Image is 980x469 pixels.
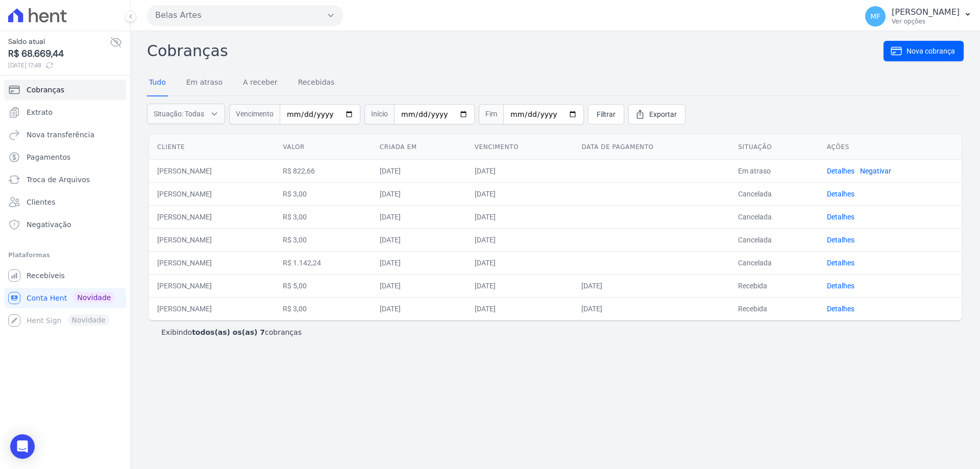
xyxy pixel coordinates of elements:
[597,109,616,119] span: Filtrar
[4,102,126,122] a: Extrato
[73,292,115,303] span: Novidade
[27,130,94,140] span: Nova transferência
[4,80,126,100] a: Cobranças
[27,85,64,95] span: Cobranças
[149,159,275,182] td: [PERSON_NAME]
[10,434,35,459] div: Open Intercom Messenger
[27,197,55,207] span: Clientes
[27,175,90,185] span: Troca de Arquivos
[819,135,962,160] th: Ações
[8,249,122,261] div: Plataformas
[149,251,275,274] td: [PERSON_NAME]
[8,80,122,331] nav: Sidebar
[147,5,343,26] button: Belas Artes
[296,70,337,96] a: Recebidas
[884,41,964,61] a: Nova cobrança
[827,236,854,244] a: Detalhes
[467,297,574,320] td: [DATE]
[372,297,467,320] td: [DATE]
[730,182,819,205] td: Cancelada
[870,13,880,20] span: MF
[27,293,67,303] span: Conta Hent
[730,135,819,160] th: Situação
[827,213,854,221] a: Detalhes
[149,297,275,320] td: [PERSON_NAME]
[372,205,467,228] td: [DATE]
[892,7,960,17] p: [PERSON_NAME]
[4,147,126,167] a: Pagamentos
[27,270,65,281] span: Recebíveis
[857,2,980,31] button: MF [PERSON_NAME] Ver opções
[827,305,854,313] a: Detalhes
[147,39,884,62] h2: Cobranças
[588,104,624,125] a: Filtrar
[467,251,574,274] td: [DATE]
[149,182,275,205] td: [PERSON_NAME]
[892,17,960,26] p: Ver opções
[467,228,574,251] td: [DATE]
[730,274,819,297] td: Recebida
[184,70,225,96] a: Em atraso
[364,104,394,125] span: Início
[4,214,126,235] a: Negativação
[8,61,110,70] span: [DATE] 17:48
[275,251,372,274] td: R$ 1.142,24
[467,159,574,182] td: [DATE]
[4,265,126,286] a: Recebíveis
[8,36,110,47] span: Saldo atual
[479,104,503,125] span: Fim
[241,70,280,96] a: A receber
[467,182,574,205] td: [DATE]
[730,205,819,228] td: Cancelada
[372,159,467,182] td: [DATE]
[372,228,467,251] td: [DATE]
[147,104,225,124] button: Situação: Todas
[161,327,302,337] p: Exibindo cobranças
[275,205,372,228] td: R$ 3,00
[27,152,70,162] span: Pagamentos
[275,135,372,160] th: Valor
[906,46,955,56] span: Nova cobrança
[467,274,574,297] td: [DATE]
[275,159,372,182] td: R$ 822,66
[372,251,467,274] td: [DATE]
[730,297,819,320] td: Recebida
[229,104,280,125] span: Vencimento
[275,228,372,251] td: R$ 3,00
[372,274,467,297] td: [DATE]
[573,297,730,320] td: [DATE]
[4,192,126,212] a: Clientes
[4,125,126,145] a: Nova transferência
[467,135,574,160] th: Vencimento
[149,274,275,297] td: [PERSON_NAME]
[149,228,275,251] td: [PERSON_NAME]
[827,282,854,290] a: Detalhes
[730,251,819,274] td: Cancelada
[860,167,891,175] a: Negativar
[275,182,372,205] td: R$ 3,00
[730,228,819,251] td: Cancelada
[827,190,854,198] a: Detalhes
[275,274,372,297] td: R$ 5,00
[730,159,819,182] td: Em atraso
[154,109,204,119] span: Situação: Todas
[573,274,730,297] td: [DATE]
[827,259,854,267] a: Detalhes
[27,107,53,117] span: Extrato
[372,182,467,205] td: [DATE]
[275,297,372,320] td: R$ 3,00
[147,70,168,96] a: Tudo
[372,135,467,160] th: Criada em
[827,167,854,175] a: Detalhes
[4,169,126,190] a: Troca de Arquivos
[149,205,275,228] td: [PERSON_NAME]
[8,47,110,61] span: R$ 68.669,44
[192,328,265,336] b: todos(as) os(as) 7
[4,288,126,308] a: Conta Hent Novidade
[649,109,677,119] span: Exportar
[573,135,730,160] th: Data de pagamento
[149,135,275,160] th: Cliente
[467,205,574,228] td: [DATE]
[628,104,685,125] a: Exportar
[27,219,71,230] span: Negativação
